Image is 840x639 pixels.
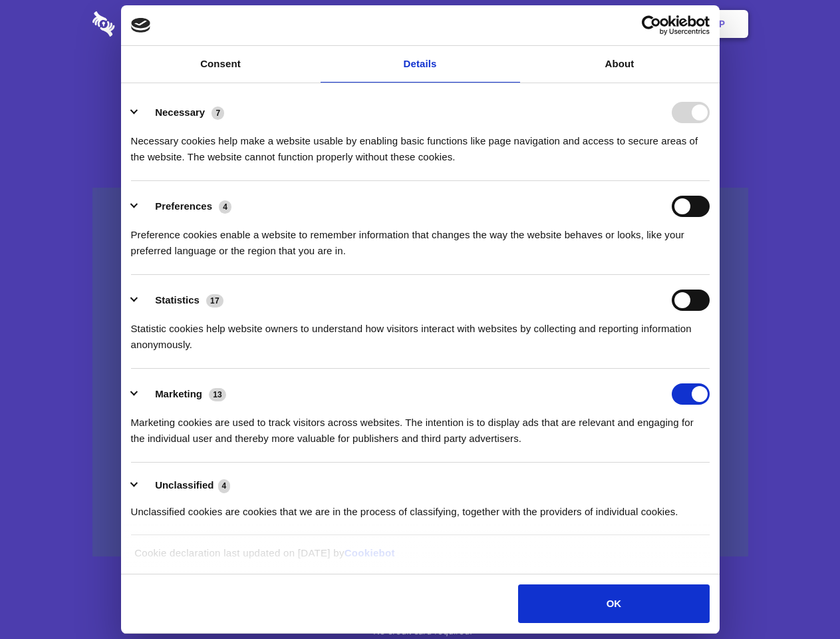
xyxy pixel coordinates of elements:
label: Necessary [155,106,205,118]
button: Unclassified (4) [131,477,239,494]
label: Marketing [155,388,202,399]
a: Login [603,3,661,45]
a: Cookiebot [345,547,395,558]
div: Marketing cookies are used to track visitors across websites. The intention is to display ads tha... [131,405,710,447]
iframe: Drift Widget Chat Controller [773,572,824,623]
button: Preferences (4) [131,196,240,217]
button: Statistics (17) [131,290,232,311]
div: Unclassified cookies are cookies that we are in the process of classifying, together with the pro... [131,494,710,520]
div: Necessary cookies help make a website usable by enabling basic functions like page navigation and... [131,123,710,165]
a: About [520,46,720,83]
a: Details [321,46,520,83]
a: Usercentrics Cookiebot - opens in a new window [593,15,710,35]
div: Statistic cookies help website owners to understand how visitors interact with websites by collec... [131,311,710,353]
button: Marketing (13) [131,383,235,405]
a: Consent [121,46,321,83]
span: 13 [209,388,226,401]
span: 4 [218,479,231,493]
a: Pricing [390,3,448,45]
div: Preference cookies enable a website to remember information that changes the way the website beha... [131,217,710,259]
span: 17 [206,294,223,308]
label: Statistics [155,294,200,306]
a: Contact [539,3,601,45]
button: OK [518,584,709,623]
button: Necessary (7) [131,102,233,123]
span: 7 [211,106,224,120]
h4: Auto-redaction of sensitive data, encrypted data sharing and self-destructing private chats. Shar... [92,121,748,165]
a: Wistia video thumbnail [92,188,748,557]
label: Preferences [155,200,212,212]
img: logo-wordmark-white-trans-d4663122ce5f474addd5e946df7df03e33cb6a1c49d2221995e7729f52c070b2.svg [92,11,206,37]
div: Cookie declaration last updated on [DATE] by [124,545,716,571]
span: 4 [219,200,231,214]
h1: Eliminate Slack Data Loss. [92,60,748,108]
img: logo [131,18,151,33]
